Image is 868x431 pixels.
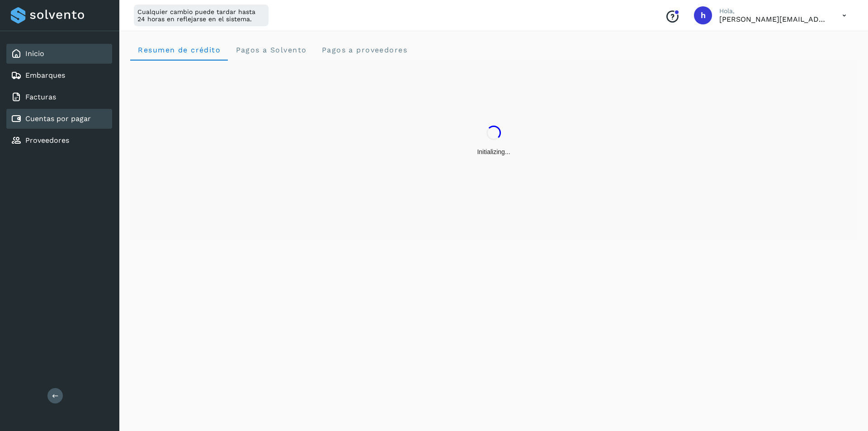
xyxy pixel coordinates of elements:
[235,46,307,54] span: Pagos a Solvento
[6,109,112,129] div: Cuentas por pagar
[137,46,221,54] span: Resumen de crédito
[25,49,44,58] a: Inicio
[719,7,828,15] p: Hola,
[6,87,112,107] div: Facturas
[25,71,65,80] a: Embarques
[6,44,112,64] div: Inicio
[321,46,407,54] span: Pagos a proveedores
[25,136,69,145] a: Proveedores
[25,114,91,123] a: Cuentas por pagar
[25,93,56,101] a: Facturas
[6,66,112,85] div: Embarques
[6,131,112,150] div: Proveedores
[134,5,269,26] div: Cualquier cambio puede tardar hasta 24 horas en reflejarse en el sistema.
[719,15,828,23] p: horacio@etv1.com.mx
